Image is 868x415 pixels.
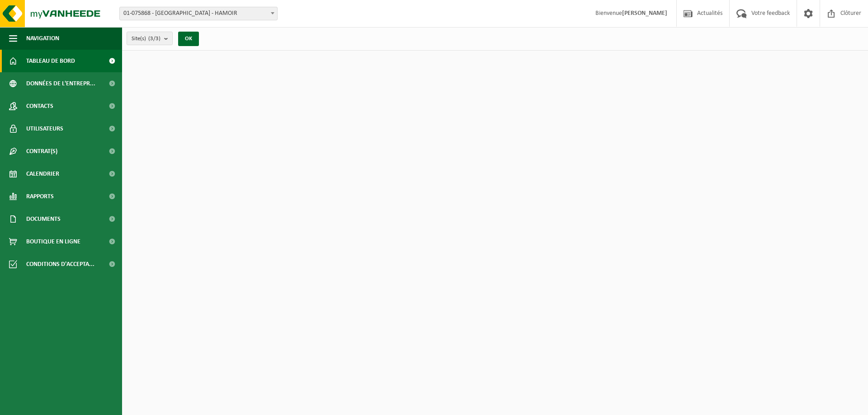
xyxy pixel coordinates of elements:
[26,230,80,253] span: Boutique en ligne
[148,36,160,42] count: (3/3)
[26,72,95,95] span: Données de l'entrepr...
[5,395,151,415] iframe: chat widget
[26,253,94,275] span: Conditions d'accepta...
[26,27,59,50] span: Navigation
[132,32,160,46] span: Site(s)
[26,208,61,230] span: Documents
[120,7,277,20] span: 01-075868 - BELOURTHE - HAMOIR
[26,140,57,163] span: Contrat(s)
[119,7,278,20] span: 01-075868 - BELOURTHE - HAMOIR
[622,10,667,17] strong: [PERSON_NAME]
[26,95,53,117] span: Contacts
[26,163,59,185] span: Calendrier
[26,50,75,72] span: Tableau de bord
[178,32,199,46] button: OK
[26,117,63,140] span: Utilisateurs
[127,32,173,45] button: Site(s)(3/3)
[26,185,54,208] span: Rapports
